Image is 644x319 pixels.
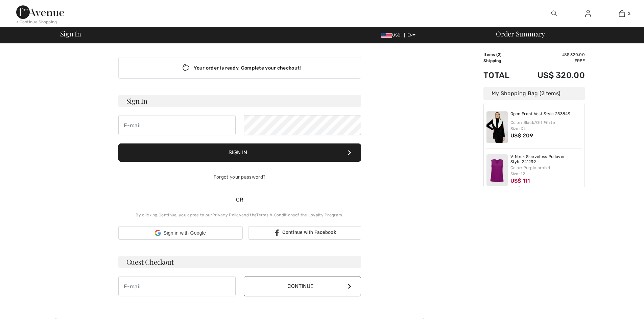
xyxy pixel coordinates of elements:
div: Color: Purple orchid Size: 12 [510,165,582,177]
img: My Info [585,9,591,18]
span: EN [407,33,416,37]
h3: Sign In [118,95,361,107]
span: 2 [628,10,630,17]
a: Terms & Conditions [256,213,295,217]
div: Order Summary [488,30,640,37]
img: My Bag [619,9,625,18]
div: By clicking Continue, you agree to our and the of the Loyalty Program. [118,212,361,218]
div: Color: Black/Off White Size: XL [510,119,582,132]
div: < Continue Shopping [16,19,57,25]
div: Your order is ready. Complete your checkout! [118,57,361,79]
a: Privacy Policy [212,213,241,217]
input: E-mail [118,115,236,135]
span: Continue with Facebook [282,230,336,235]
img: V-Neck Sleeveless Pullover Style 241239 [486,154,508,186]
a: Forgot your password? [214,174,265,180]
td: US$ 320.00 [520,64,585,87]
span: Sign in with Google [164,230,206,237]
span: USD [381,33,403,37]
button: Continue [244,276,361,296]
a: 2 [605,9,638,18]
span: US$ 111 [510,178,530,184]
a: Continue with Facebook [248,226,361,240]
a: Open Front Vest Style 253849 [510,111,570,117]
span: US$ 209 [510,132,533,139]
s: US$ 159 [510,186,532,192]
span: Sign In [60,30,81,37]
td: US$ 320.00 [520,52,585,58]
h3: Guest Checkout [118,256,361,268]
button: Sign In [118,143,361,162]
span: OR [233,196,247,204]
input: E-mail [118,276,236,296]
td: Shipping [483,58,520,64]
div: My Shopping Bag ( Items) [483,87,585,100]
td: Items ( ) [483,52,520,58]
img: US Dollar [381,33,392,38]
img: 1ère Avenue [16,5,64,19]
span: 2 [498,52,500,57]
a: Sign In [580,9,596,18]
td: Free [520,58,585,64]
img: search the website [551,9,557,18]
img: Open Front Vest Style 253849 [486,111,508,143]
td: Total [483,64,520,87]
div: Sign in with Google [118,226,243,240]
a: V-Neck Sleeveless Pullover Style 241239 [510,154,582,165]
span: 2 [541,90,544,97]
